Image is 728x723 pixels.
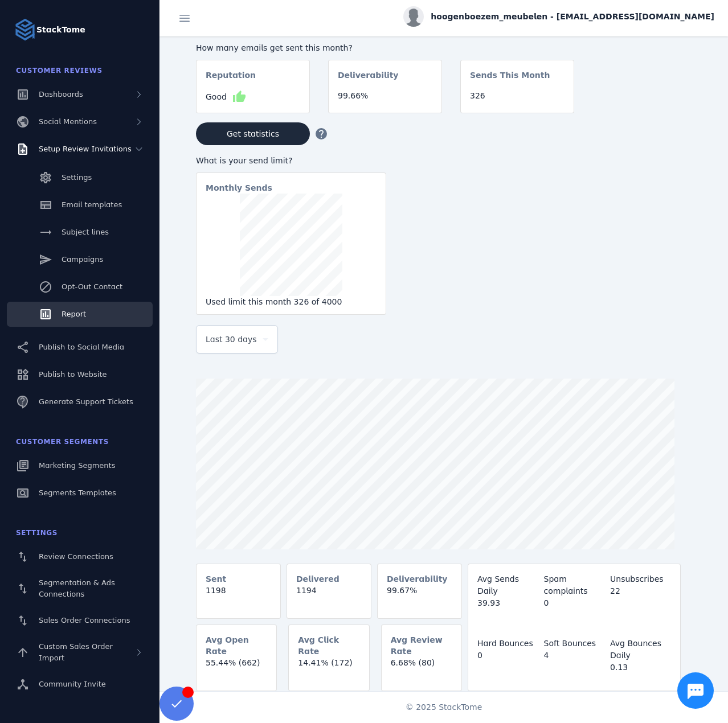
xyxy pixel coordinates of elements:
[16,529,58,537] span: Settings
[7,389,153,414] a: Generate Support Tickets
[7,544,153,569] a: Review Connections
[406,701,482,713] span: © 2025 StackTome
[544,638,605,650] div: Soft Bounces
[39,552,113,561] span: Review Connections
[7,362,153,387] a: Publish to Website
[206,634,267,657] mat-card-subtitle: Avg Open Rate
[206,91,227,103] span: Good
[7,480,153,506] a: Segments Templates
[610,638,671,662] div: Avg Bounces Daily
[7,572,153,606] a: Segmentation & Ads Connections
[39,488,116,497] span: Segments Templates
[338,90,432,102] div: 99.66%
[196,155,386,167] div: What is your send limit?
[391,634,452,657] mat-card-subtitle: Avg Review Rate
[206,573,226,585] mat-card-subtitle: Sent
[39,578,115,598] span: Segmentation & Ads Connections
[338,69,399,90] mat-card-subtitle: Deliverability
[227,130,279,138] span: Get statistics
[39,343,124,351] span: Publish to Social Media
[378,585,461,606] mat-card-content: 99.67%
[206,69,256,90] mat-card-subtitle: Reputation
[14,18,36,41] img: Logo image
[544,597,605,609] div: 0
[62,310,86,318] span: Report
[39,370,107,379] span: Publish to Website
[7,192,153,217] a: Email templates
[197,585,280,606] mat-card-content: 1198
[470,69,550,90] mat-card-subtitle: Sends This Month
[7,247,153,272] a: Campaigns
[39,680,106,688] span: Community Invite
[36,24,85,36] strong: StackTome
[477,573,538,597] div: Avg Sends Daily
[62,173,92,182] span: Settings
[544,650,605,662] div: 4
[7,274,153,299] a: Opt-Out Contact
[387,573,448,585] mat-card-subtitle: Deliverability
[7,220,153,245] a: Subject lines
[610,573,671,585] div: Unsubscribes
[296,573,340,585] mat-card-subtitle: Delivered
[403,6,424,27] img: profile.jpg
[610,662,671,673] div: 0.13
[7,335,153,360] a: Publish to Social Media
[16,67,103,75] span: Customer Reviews
[477,650,538,662] div: 0
[298,634,359,657] mat-card-subtitle: Avg Click Rate
[461,90,574,111] mat-card-content: 326
[196,122,310,145] button: Get statistics
[62,282,122,291] span: Opt-Out Contact
[197,657,276,678] mat-card-content: 55.44% (662)
[206,296,377,308] div: Used limit this month 326 of 4000
[196,42,574,54] div: How many emails get sent this month?
[382,657,461,678] mat-card-content: 6.68% (80)
[39,642,113,662] span: Custom Sales Order Import
[206,332,257,346] span: Last 30 days
[39,397,133,406] span: Generate Support Tickets
[610,585,671,597] div: 22
[62,228,109,236] span: Subject lines
[39,461,115,470] span: Marketing Segments
[477,597,538,609] div: 39.93
[7,302,153,327] a: Report
[477,638,538,650] div: Hard Bounces
[232,90,246,104] mat-icon: thumb_up
[39,90,83,98] span: Dashboards
[289,657,369,678] mat-card-content: 14.41% (172)
[62,255,103,264] span: Campaigns
[206,182,272,194] mat-card-subtitle: Monthly Sends
[7,672,153,697] a: Community Invite
[39,616,130,625] span: Sales Order Connections
[39,145,132,153] span: Setup Review Invitations
[7,453,153,478] a: Marketing Segments
[287,585,371,606] mat-card-content: 1194
[16,438,109,446] span: Customer Segments
[39,117,97,126] span: Social Mentions
[7,165,153,190] a: Settings
[431,11,714,23] span: hoogenboezem_meubelen - [EMAIL_ADDRESS][DOMAIN_NAME]
[403,6,714,27] button: hoogenboezem_meubelen - [EMAIL_ADDRESS][DOMAIN_NAME]
[62,200,122,209] span: Email templates
[7,608,153,633] a: Sales Order Connections
[544,573,605,597] div: Spam complaints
